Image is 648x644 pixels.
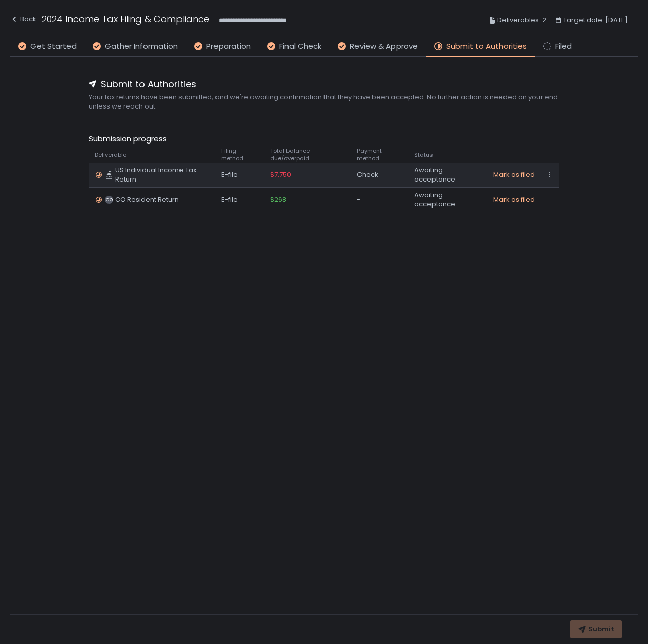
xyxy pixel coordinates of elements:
[563,14,628,26] span: Target date: [DATE]
[105,41,178,52] span: Gather Information
[95,151,126,159] span: Deliverable
[446,41,527,52] span: Submit to Authorities
[555,41,572,52] span: Filed
[493,170,535,180] button: Mark as filed
[414,166,481,184] div: Awaiting acceptance
[270,170,291,180] span: $7,750
[350,41,418,52] span: Review & Approve
[221,170,258,180] div: E-file
[270,147,345,162] span: Total balance due/overpaid
[10,13,37,25] div: Back
[89,133,560,145] span: Submission progress
[414,151,433,159] span: Status
[105,197,113,203] text: CO
[115,195,179,204] span: CO Resident Return
[279,41,321,52] span: Final Check
[221,147,258,162] span: Filing method
[89,93,560,111] span: Your tax returns have been submitted, and we're awaiting confirmation that they have been accepte...
[30,41,77,52] span: Get Started
[357,195,361,204] span: -
[357,147,403,162] span: Payment method
[221,195,258,204] div: E-file
[42,12,209,26] h1: 2024 Income Tax Filing & Compliance
[101,77,196,91] span: Submit to Authorities
[414,191,481,209] div: Awaiting acceptance
[206,41,251,52] span: Preparation
[357,170,378,180] span: Check
[10,12,37,29] button: Back
[497,14,546,26] span: Deliverables: 2
[115,166,209,184] span: US Individual Income Tax Return
[493,195,535,204] button: Mark as filed
[270,195,286,204] span: $268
